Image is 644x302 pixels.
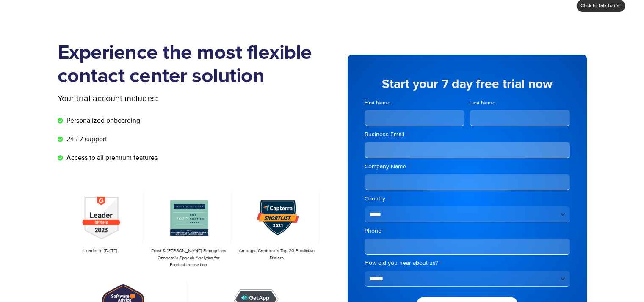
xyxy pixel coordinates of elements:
[365,195,570,203] label: Country
[64,153,158,163] span: Access to all premium features
[365,162,570,171] label: Company Name
[365,227,570,235] label: Phone
[64,115,140,126] span: Personalized onboarding
[58,92,259,105] p: Your trial account includes:
[365,130,570,139] label: Business Email
[58,41,322,88] h1: Experience the most flexible contact center solution
[238,247,315,261] p: Amongst Capterra’s Top 20 Predictive Dialers
[64,134,107,144] span: 24 / 7 support
[365,259,570,267] label: How did you hear about us?
[365,99,465,107] label: First Name
[470,99,570,107] label: Last Name
[62,247,139,255] p: Leader in [DATE]
[365,78,570,91] h5: Start your 7 day free trial now
[150,247,227,269] p: Frost & [PERSON_NAME] Recognizes Ozonetel's Speech Analytics for Product Innovation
